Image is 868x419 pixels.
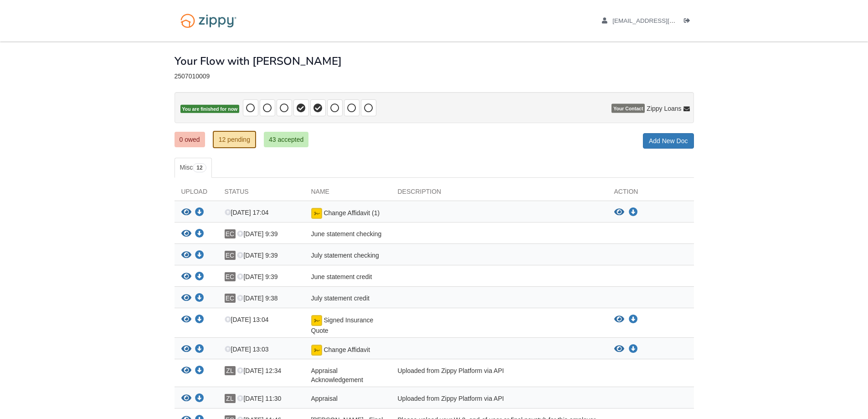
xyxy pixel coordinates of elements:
img: Document fully signed [311,345,322,356]
span: ZL [225,394,236,403]
span: July statement credit [311,295,370,302]
a: Download Signed Insurance Quote [629,316,638,323]
span: Signed Insurance Quote [311,316,374,334]
span: June statement credit [311,273,372,280]
button: View July statement checking [181,251,191,260]
a: Misc [175,158,212,178]
a: edit profile [602,17,717,26]
span: 12 [193,163,206,172]
a: Log out [684,17,694,26]
span: ZL [225,366,236,375]
img: Logo [175,9,242,32]
span: June statement checking [311,230,382,238]
a: Download Change Affidavit [629,346,638,353]
span: Change Affidavit [324,346,370,353]
span: Your Contact [611,104,645,113]
span: [DATE] 9:39 [237,252,277,259]
a: Download June statement credit [195,274,204,281]
div: Upload [175,187,218,201]
img: Document fully signed [311,208,322,219]
button: View Appraisal [181,394,191,403]
a: Download Signed Insurance Quote [195,316,204,324]
a: Add New Doc [643,133,694,149]
button: View Appraisal Acknowledgement [181,366,191,376]
h1: Your Flow with [PERSON_NAME] [175,55,342,67]
span: Appraisal [311,395,338,402]
button: View Change Affidavit [614,345,624,354]
a: Download Appraisal [195,395,204,403]
span: Zippy Loans [647,104,681,113]
div: Status [218,187,304,201]
a: Download Change Affidavit (1) [629,209,638,216]
span: Change Affidavit (1) [324,209,380,217]
div: Uploaded from Zippy Platform via API [391,394,607,406]
button: View July statement credit [181,294,191,303]
span: [DATE] 13:04 [225,316,269,323]
button: View Signed Insurance Quote [614,315,624,324]
button: View Change Affidavit (1) [614,208,624,217]
div: 2507010009 [175,72,694,80]
button: View Change Affidavit [181,345,191,354]
button: View June statement checking [181,229,191,239]
span: EC [225,229,236,238]
span: [DATE] 9:38 [237,295,277,302]
a: Download Appraisal Acknowledgement [195,367,204,375]
span: [DATE] 9:39 [237,273,277,280]
button: View June statement credit [181,272,191,282]
span: EC [225,272,236,281]
div: Action [607,187,694,201]
a: Download June statement checking [195,231,204,238]
a: Download July statement credit [195,295,204,302]
a: 43 accepted [264,132,308,147]
div: Uploaded from Zippy Platform via API [391,366,607,384]
a: Download July statement checking [195,252,204,259]
span: [DATE] 9:39 [237,230,277,238]
a: 12 pending [213,131,256,148]
span: Appraisal Acknowledgement [311,367,363,383]
span: You are finished for now [180,105,240,114]
span: July statement checking [311,252,379,259]
span: [DATE] 12:34 [237,367,281,374]
span: EC [225,251,236,260]
span: EC [225,294,236,303]
a: Download Change Affidavit [195,346,204,353]
button: View Change Affidavit (1) [181,208,191,217]
a: 0 owed [175,132,205,147]
span: [DATE] 13:03 [225,346,269,353]
span: [DATE] 11:30 [237,395,281,402]
div: Name [304,187,391,201]
button: View Signed Insurance Quote [181,315,191,325]
div: Description [391,187,607,201]
span: taniajackson811@gmail.com [612,17,717,24]
span: [DATE] 17:04 [225,209,269,216]
a: Download Change Affidavit (1) [195,209,204,217]
img: Document fully signed [311,315,322,326]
